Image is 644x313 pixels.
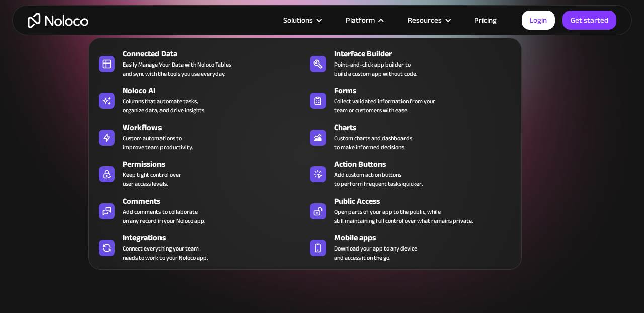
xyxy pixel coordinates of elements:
[123,121,309,134] div: Workflows
[94,230,305,264] a: IntegrationsConnect everything your teamneeds to work to your Noloco app.
[334,158,521,170] div: Action Buttons
[334,60,417,78] div: Point-and-click app builder to build a custom app without code.
[283,14,313,27] div: Solutions
[334,134,412,152] div: Custom charts and dashboards to make informed decisions.
[334,170,423,189] div: Add custom action buttons to perform frequent tasks quicker.
[305,119,516,154] a: ChartsCustom charts and dashboardsto make informed decisions.
[271,14,333,27] div: Solutions
[123,134,193,152] div: Custom automations to improve team productivity.
[305,46,516,80] a: Interface BuilderPoint-and-click app builder tobuild a custom app without code.
[562,11,616,30] a: Get started
[395,14,462,27] div: Resources
[408,14,442,27] div: Resources
[334,232,521,244] div: Mobile apps
[94,193,305,227] a: CommentsAdd comments to collaborateon any record in your Noloco app.
[123,85,309,97] div: Noloco AI
[305,230,516,264] a: Mobile appsDownload your app to any deviceand access it on the go.
[123,244,208,262] div: Connect everything your team needs to work to your Noloco app.
[334,97,435,115] div: Collect validated information from your team or customers with ease.
[123,97,205,115] div: Columns that automate tasks, organize data, and drive insights.
[333,14,395,27] div: Platform
[10,111,634,171] h1: Start Building Your Perfect App with Ready-to-Use Templates
[305,156,516,191] a: Action ButtonsAdd custom action buttonsto perform frequent tasks quicker.
[123,195,309,207] div: Comments
[462,14,509,27] a: Pricing
[334,85,521,97] div: Forms
[334,207,473,225] div: Open parts of your app to the public, while still maintaining full control over what remains priv...
[94,156,305,191] a: PermissionsKeep tight control overuser access levels.
[123,60,231,78] div: Easily Manage Your Data with Noloco Tables and sync with the tools you use everyday.
[94,119,305,154] a: WorkflowsCustom automations toimprove team productivity.
[123,232,309,244] div: Integrations
[123,170,181,189] div: Keep tight control over user access levels.
[94,83,305,117] a: Noloco AIColumns that automate tasks,organize data, and drive insights.
[334,195,521,207] div: Public Access
[94,46,305,80] a: Connected DataEasily Manage Your Data with Noloco Tablesand sync with the tools you use everyday.
[123,207,205,225] div: Add comments to collaborate on any record in your Noloco app.
[123,158,309,170] div: Permissions
[346,14,375,27] div: Platform
[28,13,88,28] a: home
[305,83,516,117] a: FormsCollect validated information from yourteam or customers with ease.
[334,244,417,262] span: Download your app to any device and access it on the go.
[123,48,309,60] div: Connected Data
[522,11,555,30] a: Login
[305,193,516,227] a: Public AccessOpen parts of your app to the public, whilestill maintaining full control over what ...
[334,48,521,60] div: Interface Builder
[334,121,521,134] div: Charts
[88,24,522,270] nav: Platform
